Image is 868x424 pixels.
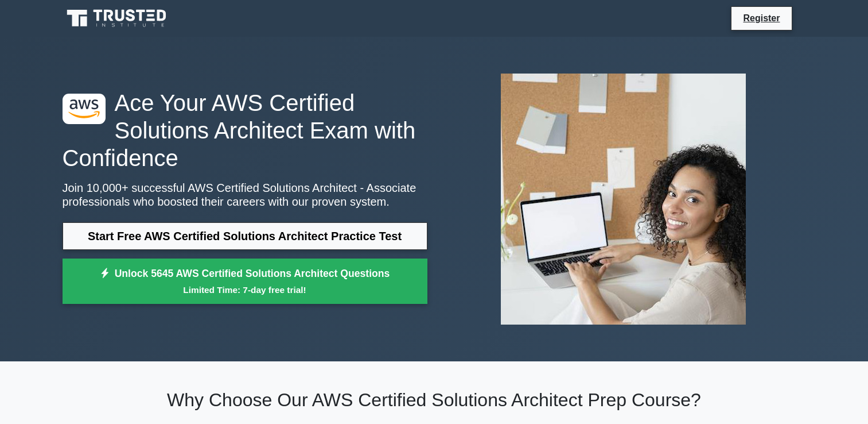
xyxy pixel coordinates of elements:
a: Unlock 5645 AWS Certified Solutions Architect QuestionsLimited Time: 7-day free trial! [63,259,427,304]
a: Register [736,11,787,25]
p: Join 10,000+ successful AWS Certified Solutions Architect - Associate professionals who boosted t... [63,181,427,209]
h1: Ace Your AWS Certified Solutions Architect Exam with Confidence [63,89,427,172]
a: Start Free AWS Certified Solutions Architect Practice Test [63,222,427,250]
small: Limited Time: 7-day free trial! [77,283,413,296]
h2: Why Choose Our AWS Certified Solutions Architect Prep Course? [63,389,806,411]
